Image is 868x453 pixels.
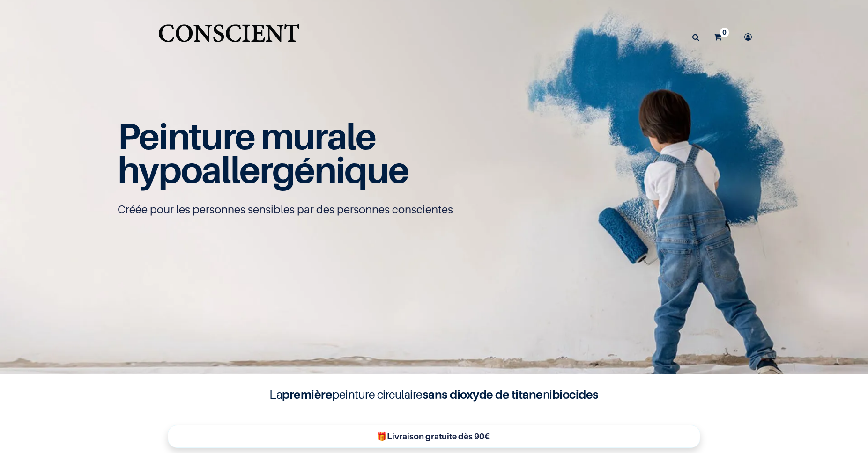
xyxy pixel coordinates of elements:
[156,19,301,56] a: Logo of Conscient
[377,431,490,441] b: 🎁Livraison gratuite dès 90€
[423,387,543,402] b: sans dioxyde de titane
[247,386,622,403] h4: La peinture circulaire ni
[707,21,734,53] a: 0
[118,148,408,191] span: hypoallergénique
[118,114,376,158] span: Peinture murale
[156,19,301,56] img: Conscient
[552,387,599,402] b: biocides
[282,387,332,402] b: première
[720,28,729,37] sup: 0
[118,202,751,217] p: Créée pour les personnes sensibles par des personnes conscientes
